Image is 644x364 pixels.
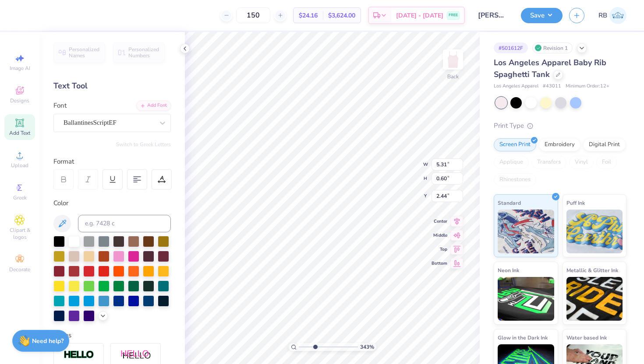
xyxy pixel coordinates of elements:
img: Metallic & Glitter Ink [566,277,623,321]
div: Applique [494,156,529,169]
span: Water based Ink [566,333,607,342]
button: Save [521,8,563,23]
input: e.g. 7428 c [78,215,171,232]
label: Font [53,101,67,111]
div: Embroidery [539,138,580,151]
img: Puff Ink [566,210,623,253]
span: Decorate [9,266,30,273]
img: Shadow [120,350,151,360]
span: RB [598,10,607,21]
span: [DATE] - [DATE] [396,11,443,20]
a: RB [598,7,626,24]
div: Add Font [136,101,171,111]
div: Styles [53,330,171,340]
span: Personalized Names [69,46,100,59]
img: Riley Barbalat [609,7,626,24]
span: Metallic & Glitter Ink [566,266,618,275]
span: # 43011 [543,83,561,90]
span: Minimum Order: 12 + [566,83,609,90]
strong: Need help? [32,337,64,345]
div: Format [53,157,172,167]
span: Glow in the Dark Ink [498,333,548,342]
div: Rhinestones [494,173,536,186]
input: – – [236,7,270,23]
div: Vinyl [569,156,594,169]
span: Los Angeles Apparel [494,83,538,90]
span: Middle [432,232,447,238]
div: Revision 1 [532,42,573,53]
img: Back [444,51,462,68]
div: Transfers [531,156,566,169]
button: Switch to Greek Letters [116,141,171,148]
img: Stroke [64,350,94,360]
span: 343 % [360,343,374,351]
div: # 501612F [494,42,528,53]
span: $3,624.00 [328,11,355,20]
span: Top [432,246,447,252]
div: Print Type [494,121,626,131]
img: Neon Ink [498,277,554,321]
span: Personalized Numbers [128,46,159,59]
span: Neon Ink [498,266,519,275]
div: Color [53,198,171,208]
span: Puff Ink [566,198,585,207]
span: Center [432,218,447,224]
span: Image AI [10,65,30,72]
span: Greek [13,194,27,201]
span: Designs [10,97,29,104]
div: Foil [596,156,617,169]
div: Text Tool [53,80,171,92]
img: Standard [498,210,554,253]
span: Standard [498,198,521,207]
span: $24.16 [299,11,318,20]
span: Los Angeles Apparel Baby Rib Spaghetti Tank [494,57,606,80]
span: FREE [449,12,458,18]
span: Clipart & logos [4,227,35,241]
div: Digital Print [583,138,626,151]
span: Bottom [432,260,447,266]
div: Back [447,73,459,80]
input: Untitled Design [471,7,514,24]
div: Screen Print [494,138,536,151]
span: Add Text [9,129,30,136]
span: Upload [11,162,28,169]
